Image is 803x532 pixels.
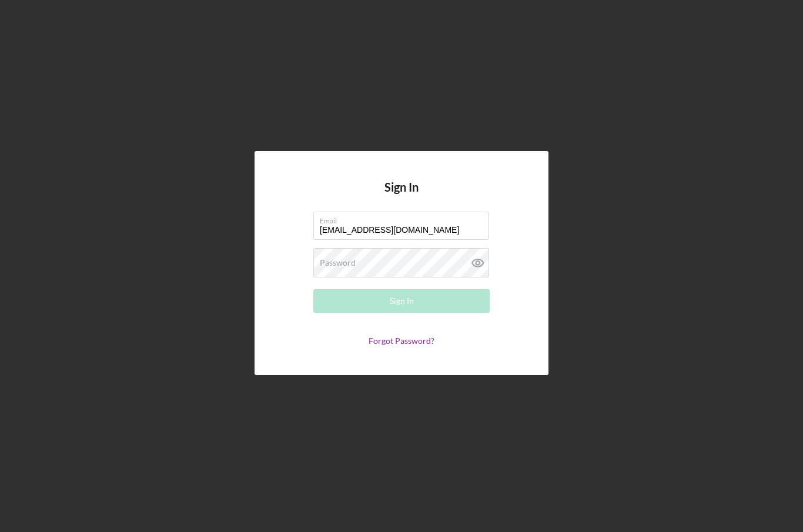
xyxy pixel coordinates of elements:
[313,289,490,313] button: Sign In
[390,289,414,313] div: Sign In
[320,258,356,267] label: Password
[384,180,419,212] h4: Sign In
[369,336,434,346] a: Forgot Password?
[320,212,489,225] label: Email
